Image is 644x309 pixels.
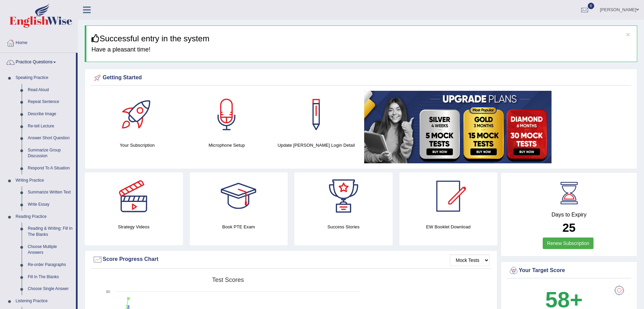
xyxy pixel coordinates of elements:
[626,31,630,38] button: ×
[25,259,76,271] a: Re-order Paragraphs
[190,223,288,230] h4: Book PTE Exam
[185,142,268,149] h4: Microphone Setup
[364,91,552,163] img: small5.jpg
[588,3,595,9] span: 8
[294,223,393,230] h4: Success Stories
[25,271,76,283] a: Fill In The Blanks
[25,84,76,96] a: Read Aloud
[508,266,629,276] div: Your Target Score
[562,221,576,234] b: 25
[25,162,76,174] a: Respond To A Situation
[25,96,76,108] a: Repeat Sentence
[508,212,629,218] h4: Days to Expiry
[91,46,632,53] h4: Have a pleasant time!
[13,174,76,187] a: Writing Practice
[85,223,183,230] h4: Strategy Videos
[13,72,76,84] a: Speaking Practice
[106,290,110,294] text: 90
[25,241,76,259] a: Choose Multiple Answers
[25,223,76,241] a: Reading & Writing: Fill In The Blanks
[13,211,76,223] a: Reading Practice
[25,108,76,120] a: Describe Image
[25,120,76,132] a: Re-tell Lecture
[275,142,357,149] h4: Update [PERSON_NAME] Login Detail
[543,238,594,249] a: Renew Subscription
[25,199,76,211] a: Write Essay
[25,186,76,199] a: Summarize Written Text
[91,34,632,43] h3: Successful entry in the system
[25,283,76,295] a: Choose Single Answer
[92,254,490,265] div: Score Progress Chart
[0,34,78,50] a: Home
[212,276,244,283] tspan: Test scores
[25,132,76,144] a: Answer Short Question
[399,223,498,230] h4: EW Booklet Download
[0,53,76,70] a: Practice Questions
[13,295,76,307] a: Listening Practice
[92,73,629,83] div: Getting Started
[25,144,76,162] a: Summarize Group Discussion
[96,142,179,149] h4: Your Subscription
